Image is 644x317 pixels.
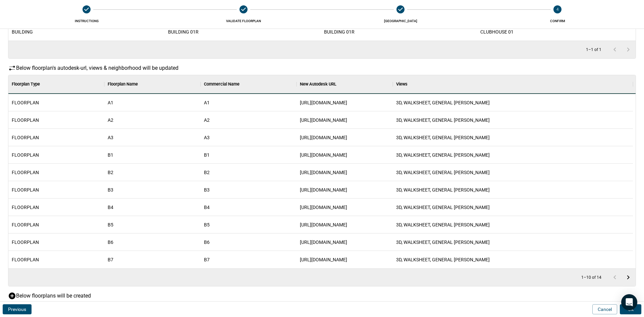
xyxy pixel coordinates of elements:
span: A1 [108,99,113,106]
span: A3 [108,134,113,141]
span: [URL][DOMAIN_NAME] [300,169,347,176]
span: FLOORPLAN [12,187,39,193]
button: Go to next page [622,271,635,284]
span: B6 [108,239,113,246]
div: Views [393,75,633,94]
span: B7 [204,256,210,263]
span: [URL][DOMAIN_NAME] [300,152,347,158]
span: FLOORPLAN [12,256,39,263]
span: FLOORPLAN [12,221,39,228]
p: 1–1 of 1 [586,48,601,52]
span: B2 [204,169,210,176]
span: FLOORPLAN [12,99,39,106]
span: [URL][DOMAIN_NAME] [300,204,347,211]
div: Floorplan Name [104,75,200,94]
div: Views [396,75,408,94]
span: BUILDING 01R [168,29,199,35]
span: [URL][DOMAIN_NAME] [300,187,347,193]
span: FLOORPLAN [12,152,39,158]
span: 3D, WALKSHEET, GENERAL [PERSON_NAME] [396,204,490,211]
span: Confirm [482,19,633,23]
span: 3D, WALKSHEET, GENERAL [PERSON_NAME] [396,117,490,123]
span: Validate FLOORPLAN [168,19,319,23]
span: 3D, WALKSHEET, GENERAL [PERSON_NAME] [396,152,490,158]
div: Commercial Name [201,75,297,94]
button: Cancel [592,304,617,314]
span: FLOORPLAN [12,169,39,176]
span: B7 [108,256,113,263]
span: 3D, WALKSHEET, GENERAL [PERSON_NAME] [396,99,490,106]
span: B2 [108,169,113,176]
span: [URL][DOMAIN_NAME] [300,99,347,106]
p: Below floorplans will be created [16,292,91,300]
div: Floorplan Type [12,75,40,94]
p: Below floorplan's autodesk-url, views & neighborhood will be updated [16,64,178,72]
span: BUILDING [12,29,33,35]
button: Ok [620,304,641,314]
span: 3D, WALKSHEET, GENERAL [PERSON_NAME] [396,169,490,176]
span: A2 [204,117,210,123]
span: FLOORPLAN [12,134,39,141]
span: [GEOGRAPHIC_DATA] [325,19,476,23]
span: A3 [204,134,210,141]
span: A1 [204,99,210,106]
span: [URL][DOMAIN_NAME] [300,239,347,246]
span: 3D, WALKSHEET, GENERAL [PERSON_NAME] [396,134,490,141]
span: B3 [204,187,210,193]
span: B1 [204,152,210,158]
span: [URL][DOMAIN_NAME] [300,221,347,228]
span: [URL][DOMAIN_NAME] [300,117,347,123]
span: B1 [108,152,113,158]
span: [URL][DOMAIN_NAME] [300,256,347,263]
span: B5 [204,221,210,228]
span: B5 [108,221,113,228]
div: Floorplan Type [8,75,104,94]
span: B4 [204,204,210,211]
span: A2 [108,117,113,123]
span: B6 [204,239,210,246]
span: FLOORPLAN [12,239,39,246]
span: FLOORPLAN [12,204,39,211]
span: [URL][DOMAIN_NAME] [300,134,347,141]
div: Commercial Name [204,75,239,94]
text: 4 [556,7,559,12]
span: 3D, WALKSHEET, GENERAL [PERSON_NAME] [396,187,490,193]
span: 3D, WALKSHEET, GENERAL [PERSON_NAME] [396,221,490,228]
div: Open Intercom Messenger [621,294,637,310]
div: Floorplan Name [108,75,138,94]
button: Previous [3,304,32,314]
span: B3 [108,187,113,193]
span: 3D, WALKSHEET, GENERAL [PERSON_NAME] [396,256,490,263]
span: FLOORPLAN [12,117,39,123]
span: CLUBHOUSE 01 [480,29,514,35]
span: B4 [108,204,113,211]
span: Instructions [11,19,162,23]
span: BUILDING 01R [324,29,355,35]
div: New Autodesk URL [297,75,392,94]
span: 3D, WALKSHEET, GENERAL [PERSON_NAME] [396,239,490,246]
div: New Autodesk URL [300,75,336,94]
p: 1–10 of 14 [581,275,601,280]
